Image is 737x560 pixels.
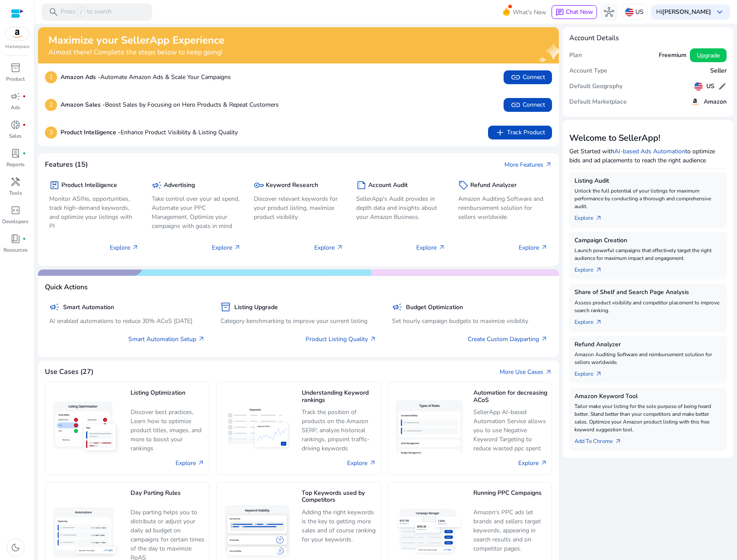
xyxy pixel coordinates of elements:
h4: Features (15) [45,161,88,169]
b: Product Intelligence - [61,128,121,136]
h3: Welcome to SellerApp! [569,133,727,143]
span: arrow_outward [336,244,343,251]
p: Explore [519,243,548,252]
span: edit [718,82,727,91]
p: Ads [11,104,20,111]
button: hub [600,3,618,21]
span: link [510,72,521,82]
span: arrow_outward [545,161,552,168]
h5: US [706,83,715,90]
span: book_4 [10,234,21,244]
span: campaign [392,302,402,312]
p: Amazon's PPC ads let brands and sellers target keywords, appearing in search results and on compe... [473,508,547,553]
span: inventory_2 [10,63,21,73]
span: arrow_outward [438,244,445,251]
span: arrow_outward [615,438,622,445]
img: amazon.svg [690,97,700,107]
span: Chat Now [566,8,593,16]
p: Amazon Auditing Software and reimbursement solution for sellers worldwide. [574,351,721,366]
h2: Maximize your SellerApp Experience [48,34,224,47]
span: key [254,180,264,190]
h4: Quick Actions [45,283,88,291]
p: Discover best practices, Learn how to optimize product titles, images, and more to boost your ran... [131,408,204,453]
p: Boost Sales by Focusing on Hero Products & Repeat Customers [61,100,279,109]
a: Explorearrow_outward [574,210,609,222]
p: Explore [416,243,445,252]
span: campaign [10,91,21,101]
span: arrow_outward [595,370,602,377]
h4: Use Cases (27) [45,368,93,376]
span: sell [458,180,469,190]
p: Track the position of products on the Amazon SERP, analyze historical rankings, pinpoint traffic-... [302,408,376,453]
p: Category benchmarking to improve your current listing [220,316,376,326]
span: arrow_outward [541,244,548,251]
span: arrow_outward [595,215,602,221]
h5: Share of Shelf and Search Page Analysis [574,289,721,296]
p: Launch powerful campaigns that effectively target the right audience for maximum impact and engag... [574,247,721,262]
a: Product Listing Quality [306,335,376,344]
h5: Keyword Research [266,182,318,189]
a: Explore [518,459,547,468]
h5: Freemium [659,52,686,59]
span: arrow_outward [370,335,376,342]
h5: Automation for decreasing ACoS [473,389,547,405]
a: Explore [175,459,204,468]
span: code_blocks [10,205,21,215]
span: package [49,180,60,190]
b: [PERSON_NAME] [662,8,711,16]
span: inventory_2 [220,302,231,312]
p: Explore [212,243,241,252]
p: Set hourly campaign budgets to maximize visibility [392,316,548,326]
button: Upgrade [690,48,727,62]
h5: Smart Automation [63,304,114,311]
p: Amazon Auditing Software and reimbursement solution for sellers worldwide. [458,194,548,221]
span: campaign [152,180,162,190]
span: search [48,7,59,17]
span: arrow_outward [234,244,241,251]
h5: Campaign Creation [574,237,721,244]
button: addTrack Product [488,126,552,139]
span: Connect [510,100,545,110]
span: arrow_outward [541,335,548,342]
p: Discover relevant keywords for your product listing, maximize product visibility [254,194,343,221]
span: arrow_outward [198,335,205,342]
p: Reports [6,161,25,168]
h5: Refund Analyzer [470,182,517,189]
span: fiber_manual_record [22,152,26,155]
a: AI-based Ads Automation [614,147,685,155]
p: Explore [314,243,343,252]
a: Explorearrow_outward [574,314,609,326]
p: Resources [3,246,28,254]
h5: Top Keywords used by Competitors [302,490,376,505]
span: keyboard_arrow_down [715,7,725,17]
span: fiber_manual_record [22,123,26,127]
h5: Product Intelligence [61,182,117,189]
span: / [77,7,85,17]
img: Understanding Keyword rankings [221,402,295,454]
span: arrow_outward [595,266,602,273]
h5: Amazon [704,98,727,106]
span: add [495,127,505,138]
h5: Plan [569,52,582,59]
p: SellerApp AI-based Automation Service allows you to use Negative Keyword Targeting to reduce wast... [473,408,547,453]
a: Explorearrow_outward [574,262,609,274]
button: linkConnect [504,98,552,112]
span: handyman [10,177,21,187]
img: us.svg [625,8,634,16]
p: Marketplace [5,44,29,50]
img: Running PPC Campaigns [392,505,466,560]
a: Smart Automation Setup [128,335,205,344]
p: Tools [9,189,22,197]
span: dark_mode [10,542,21,553]
span: arrow_outward [369,459,376,466]
span: arrow_outward [132,244,139,251]
p: Adding the right keywords is the key to getting more sales and of course ranking for your keywords. [302,508,376,544]
span: link [510,100,521,110]
p: Press to search [61,7,112,17]
img: Listing Optimization [50,398,124,459]
p: 1 [45,71,57,83]
p: Explore [110,243,139,252]
p: Product [6,75,25,83]
span: arrow_outward [595,319,602,326]
a: Add To Chrome [574,433,629,446]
